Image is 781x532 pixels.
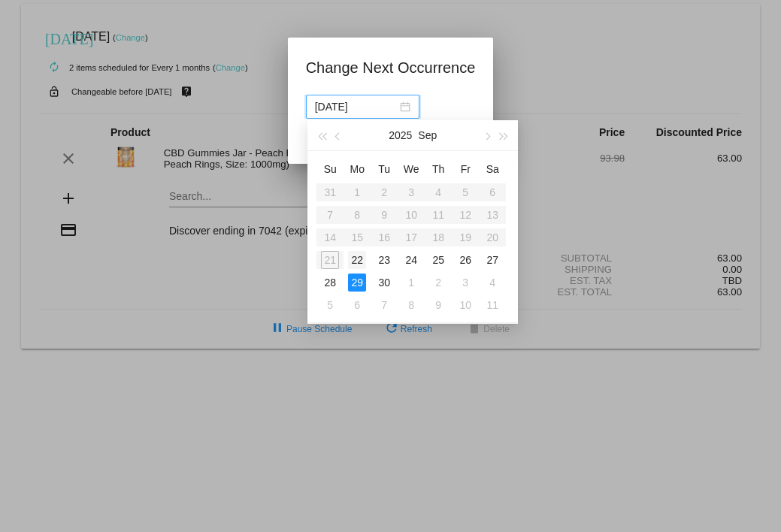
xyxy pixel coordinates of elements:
[348,251,366,269] div: 22
[429,251,447,269] div: 25
[344,157,371,181] th: Mon
[321,274,339,292] div: 28
[344,249,371,271] td: 9/22/2025
[389,120,412,150] button: 2025
[429,274,447,292] div: 2
[456,296,474,314] div: 10
[315,98,397,115] input: Select date
[375,296,393,314] div: 7
[316,157,344,181] th: Sun
[313,120,330,150] button: Last year (Control + left)
[375,251,393,269] div: 23
[371,249,398,271] td: 9/23/2025
[306,128,372,155] button: Update
[344,294,371,316] td: 10/6/2025
[425,271,452,294] td: 10/2/2025
[479,271,506,294] td: 10/4/2025
[398,271,425,294] td: 10/1/2025
[429,296,447,314] div: 9
[452,271,479,294] td: 10/3/2025
[456,274,474,292] div: 3
[375,274,393,292] div: 30
[452,249,479,271] td: 9/26/2025
[306,56,476,80] h1: Change Next Occurrence
[402,274,420,292] div: 1
[371,157,398,181] th: Tue
[479,157,506,181] th: Sat
[418,120,437,150] button: Sep
[348,296,366,314] div: 6
[398,157,425,181] th: Wed
[402,296,420,314] div: 8
[398,249,425,271] td: 9/24/2025
[483,251,501,269] div: 27
[348,274,366,292] div: 29
[478,120,495,150] button: Next month (PageDown)
[425,294,452,316] td: 10/9/2025
[344,271,371,294] td: 9/29/2025
[398,294,425,316] td: 10/8/2025
[371,294,398,316] td: 10/7/2025
[316,271,344,294] td: 9/28/2025
[452,294,479,316] td: 10/10/2025
[456,251,474,269] div: 26
[425,249,452,271] td: 9/25/2025
[402,251,420,269] div: 24
[331,120,347,150] button: Previous month (PageUp)
[371,271,398,294] td: 9/30/2025
[479,294,506,316] td: 10/11/2025
[425,157,452,181] th: Thu
[452,157,479,181] th: Fri
[483,296,501,314] div: 11
[483,274,501,292] div: 4
[479,249,506,271] td: 9/27/2025
[316,294,344,316] td: 10/5/2025
[495,120,512,150] button: Next year (Control + right)
[321,296,339,314] div: 5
